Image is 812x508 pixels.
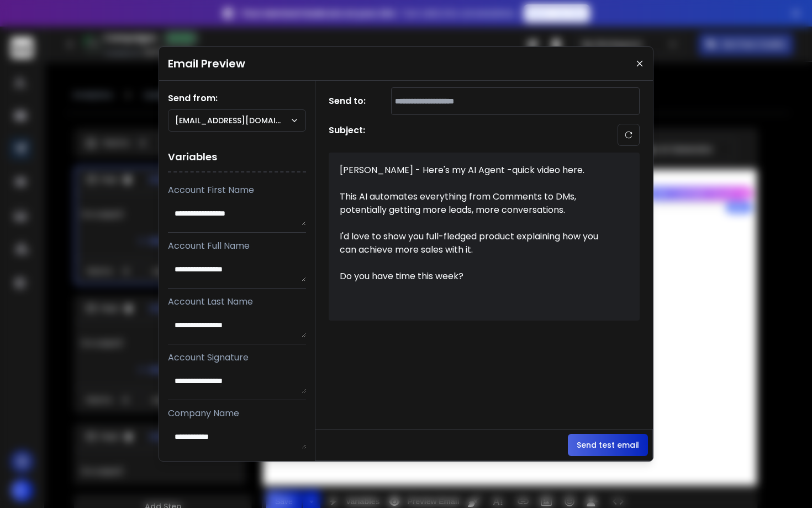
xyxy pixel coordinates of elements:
[168,351,306,364] p: Account Signature
[168,56,245,71] h1: Email Preview
[329,124,365,146] h1: Subject:
[168,295,306,308] p: Account Last Name
[340,270,616,283] div: Do you have time this week?
[512,164,583,176] a: quick video here
[568,434,648,456] button: Send test email
[340,190,616,217] div: This AI automates everything from Comments to DMs, potentially getting more leads, more conversat...
[168,239,306,253] p: Account Full Name
[340,164,616,177] div: [PERSON_NAME] - Here's my AI Agent - .
[168,92,306,105] h1: Send from:
[168,184,306,197] p: Account First Name
[168,143,306,172] h1: Variables
[329,95,373,108] h1: Send to:
[175,115,290,126] p: [EMAIL_ADDRESS][DOMAIN_NAME]
[340,230,616,256] div: I'd love to show you full-fledged product explaining how you can achieve more sales with it.
[168,407,306,420] p: Company Name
